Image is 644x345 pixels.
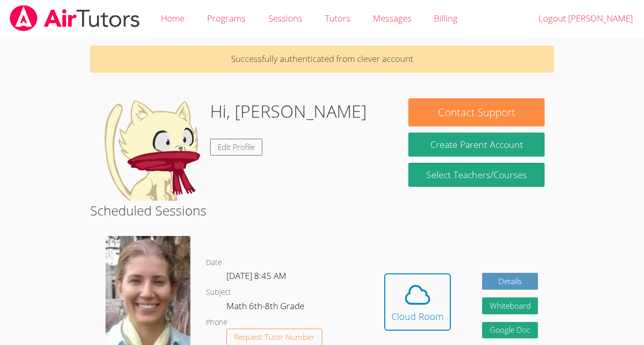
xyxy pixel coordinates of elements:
a: Select Teachers/Courses [408,163,544,187]
span: Request Tutor Number [234,333,315,341]
dd: Math 6th-8th Grade [226,299,306,316]
button: Contact Support [408,98,544,126]
a: Google Doc [482,322,538,339]
img: airtutors_banner-c4298cdbf04f3fff15de1276eac7730deb9818008684d7c2e4769d2f7ddbe033.png [9,5,141,31]
dt: Date [206,256,222,269]
button: Whiteboard [482,297,538,314]
dt: Phone [206,316,227,329]
p: Successfully authenticated from clever account [90,46,554,73]
a: Details [482,273,538,290]
dt: Subject [206,286,231,299]
span: [DATE] 8:45 AM [226,270,286,282]
a: Edit Profile [210,139,262,156]
div: Cloud Room [391,309,444,324]
img: default.png [99,98,202,201]
button: Create Parent Account [408,133,544,157]
h1: Hi, [PERSON_NAME] [210,98,367,124]
button: Cloud Room [384,273,451,331]
h2: Scheduled Sessions [90,201,554,220]
span: Messages [373,12,411,24]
